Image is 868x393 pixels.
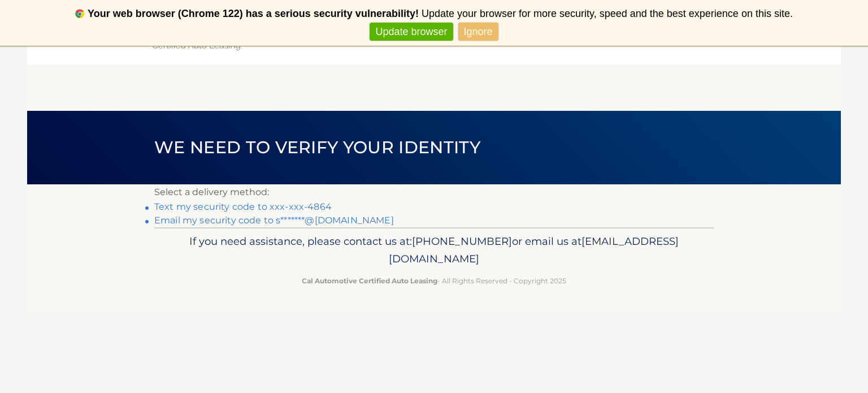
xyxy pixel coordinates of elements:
p: If you need assistance, please contact us at: or email us at [162,232,706,269]
strong: Cal Automotive Certified Auto Leasing [302,277,437,285]
span: Update your browser for more security, speed and the best experience on this site. [422,8,793,19]
a: Update browser [370,23,453,41]
span: [PHONE_NUMBER] [412,235,512,248]
p: Select a delivery method: [154,184,714,200]
a: Text my security code to xxx-xxx-4864 [154,201,332,212]
a: Email my security code to s*******@[DOMAIN_NAME] [154,215,394,226]
p: - All Rights Reserved - Copyright 2025 [162,275,706,287]
b: Your web browser (Chrome 122) has a serious security vulnerability! [88,8,419,19]
span: We need to verify your identity [154,137,480,158]
a: Ignore [458,23,498,41]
